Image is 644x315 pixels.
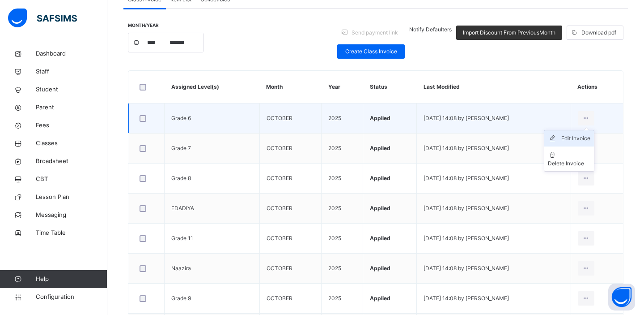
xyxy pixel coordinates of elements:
span: Student [36,85,107,94]
td: OCTOBER [259,224,321,254]
button: Open asap [608,284,635,311]
td: 2025 [322,224,363,254]
td: [DATE] 14:08 by [PERSON_NAME] [417,164,571,194]
td: 2025 [322,134,363,164]
td: OCTOBER [259,134,321,164]
span: Download pdf [581,29,616,37]
td: Grade 7 [165,134,260,164]
span: Send payment link [352,29,398,37]
td: Grade 11 [165,224,260,254]
td: Naazira [165,254,260,284]
div: Edit Invoice [561,134,590,143]
span: Help [36,275,107,284]
span: Parent [36,103,107,112]
span: Lesson Plan [36,193,107,202]
td: [DATE] 14:08 by [PERSON_NAME] [417,194,571,224]
span: Configuration [36,293,107,302]
td: [DATE] 14:08 by [PERSON_NAME] [417,284,571,314]
td: Grade 6 [165,104,260,134]
span: Applied [370,235,390,242]
th: Assigned Level(s) [165,71,260,104]
td: [DATE] 14:08 by [PERSON_NAME] [417,254,571,284]
span: Applied [370,175,390,181]
span: Staff [36,67,107,76]
td: 2025 [322,254,363,284]
span: Create Class Invoice [344,47,398,56]
span: Applied [370,205,390,211]
th: Month [259,71,321,104]
span: Applied [370,265,390,272]
img: safsims [8,9,77,27]
td: [DATE] 14:08 by [PERSON_NAME] [417,224,571,254]
span: Messaging [36,211,107,220]
td: Grade 9 [165,284,260,314]
span: Fees [36,121,107,130]
span: Dashboard [36,49,107,58]
td: OCTOBER [259,164,321,194]
td: EDADIYA [165,194,260,224]
span: Applied [370,115,390,121]
span: Applied [370,295,390,302]
th: Status [363,71,417,104]
td: 2025 [322,164,363,194]
td: Grade 8 [165,164,260,194]
td: 2025 [322,104,363,134]
td: OCTOBER [259,104,321,134]
span: month/year [128,22,262,29]
span: Import Discount From Previous Month [463,29,555,37]
td: OCTOBER [259,284,321,314]
div: Delete Invoice [548,160,590,168]
td: OCTOBER [259,254,321,284]
td: OCTOBER [259,194,321,224]
span: Classes [36,139,107,148]
td: 2025 [322,194,363,224]
th: Last Modified [417,71,571,104]
span: Notify Defaulters [409,26,452,33]
span: Applied [370,145,390,151]
td: [DATE] 14:08 by [PERSON_NAME] [417,134,571,164]
td: [DATE] 14:08 by [PERSON_NAME] [417,104,571,134]
th: Actions [571,71,623,104]
span: Broadsheet [36,157,107,166]
td: 2025 [322,284,363,314]
span: CBT [36,175,107,184]
span: Time Table [36,229,107,237]
th: Year [322,71,363,104]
